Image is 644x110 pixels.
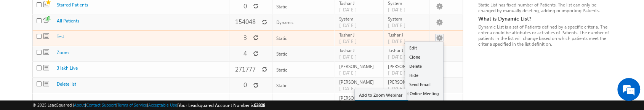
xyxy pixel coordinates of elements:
a: Online Meeting [405,89,443,98]
span: Static [43,49,49,55]
a: Schedule Zoom Meeting [355,100,408,109]
span: 0 [244,2,247,10]
span: Tushar J [388,32,426,38]
span: System [388,0,426,6]
span: Static [43,65,49,70]
span: Dynamic [276,19,294,25]
span: Tushar J [339,48,380,53]
a: Clone [405,53,443,62]
span: 154048 [235,17,256,26]
span: Tushar J [339,32,380,38]
span: Static [276,67,287,73]
span: Dynamic [43,16,51,24]
span: Tushar J [339,0,380,6]
span: Static [276,83,287,88]
span: [DATE] [339,22,360,28]
span: [DATE] [388,53,409,60]
a: About [74,102,85,107]
span: Your Leadsquared Account Number is [178,102,265,108]
span: 3 [244,33,247,42]
div: Minimize live chat window [125,4,143,22]
a: Terms of Service [117,102,147,107]
span: [PERSON_NAME] [388,79,426,85]
a: Hide [405,71,443,80]
span: 271777 [235,65,256,73]
span: 0 [244,80,247,89]
span: [DATE] [388,69,409,76]
span: [DATE] [339,69,360,76]
a: Contact Support [86,102,116,107]
a: Add Tag [405,98,443,107]
a: 3 lakh Live [57,65,78,71]
span: [DATE] [339,38,360,44]
a: Zoom [57,49,69,55]
textarea: Type your message and hit 'Enter' [10,70,139,97]
span: Static [276,4,287,10]
a: Acceptable Use [148,102,177,107]
div: What is Dynamic List? [478,15,612,22]
em: Start Chat [104,76,138,86]
span: System [388,16,426,22]
span: © 2025 LeadSquared | | | | | [32,102,265,109]
span: Static [43,81,49,86]
div: Static List has fixed number of Patients. The list can only be changed by manually deleting, addi... [478,2,612,13]
span: [DATE] [388,22,409,28]
span: [DATE] [339,85,360,91]
a: Test [57,33,64,39]
span: Static [43,33,49,39]
a: Delete list [57,81,76,87]
span: [DATE] [388,38,409,44]
span: 4 [244,49,247,57]
span: [PERSON_NAME] [339,79,380,85]
span: 63808 [254,102,265,108]
span: [DATE] [388,85,409,91]
a: Delete [405,62,443,71]
span: [PERSON_NAME] [339,64,380,69]
span: [DATE] [339,6,360,13]
a: Add to Zoom Webinar [355,91,408,100]
span: [DATE] [388,6,409,13]
a: Starred Patients [57,2,88,8]
span: Static [276,35,287,41]
a: Edit [405,43,443,53]
a: All Patients [57,18,79,24]
img: d_60004797649_company_0_60004797649 [13,40,32,50]
span: [PERSON_NAME] [388,64,426,69]
span: System [339,16,380,22]
div: Dynamic List is a set of Patients defined by a specific criteria. The criteria could be attribute... [478,24,612,47]
span: Static [276,51,287,57]
a: Send Email [405,80,443,89]
span: [DATE] [339,53,360,60]
div: Chat with us now [40,40,128,50]
span: Tushar J [388,48,426,53]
